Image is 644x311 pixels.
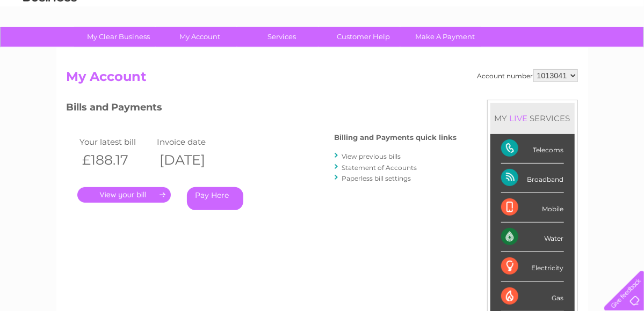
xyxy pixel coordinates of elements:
a: Customer Help [319,27,408,47]
h4: Billing and Payments quick links [335,134,457,142]
a: View previous bills [342,152,401,160]
h3: Bills and Payments [67,100,457,119]
a: . [77,187,171,203]
td: Your latest bill [77,135,155,149]
a: Paperless bill settings [342,174,411,182]
td: Invoice date [154,135,231,149]
a: Telecoms [512,46,544,54]
a: Services [237,27,326,47]
a: My Clear Business [74,27,163,47]
a: 0333 014 3131 [442,5,516,19]
div: Telecoms [501,134,564,164]
th: [DATE] [154,149,231,171]
div: Broadband [501,164,564,193]
div: Mobile [501,193,564,223]
a: My Account [156,27,244,47]
a: Energy [482,46,505,54]
div: Clear Business is a trading name of Verastar Limited (registered in [GEOGRAPHIC_DATA] No. 3667643... [69,6,576,52]
div: LIVE [508,113,530,123]
a: Log out [609,46,634,54]
a: Contact [573,46,599,54]
a: Pay Here [187,187,243,210]
a: Blog [551,46,566,54]
a: Statement of Accounts [342,164,417,172]
h2: My Account [67,69,578,90]
a: Water [455,46,475,54]
div: Electricity [501,252,564,282]
img: logo.png [23,28,77,61]
th: £188.17 [77,149,155,171]
a: Make A Payment [401,27,489,47]
div: Water [501,223,564,252]
div: Account number [477,69,578,82]
div: MY SERVICES [490,103,575,134]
